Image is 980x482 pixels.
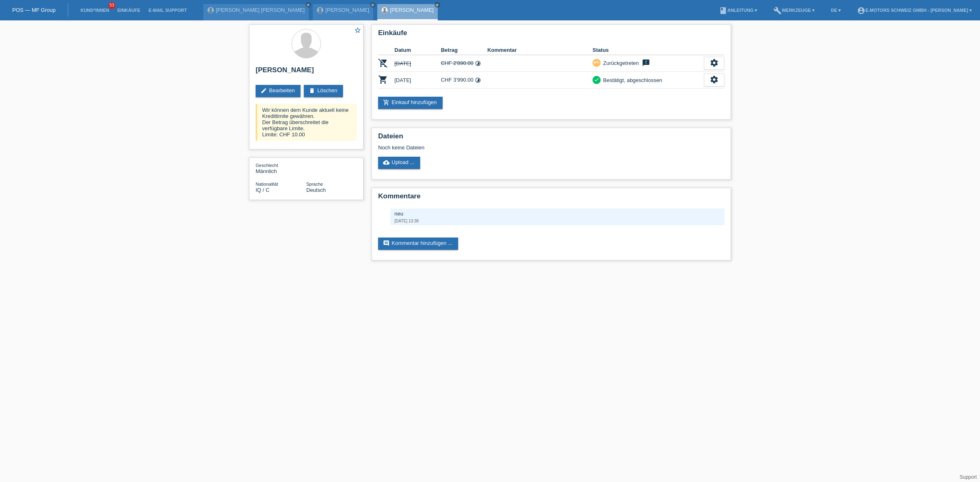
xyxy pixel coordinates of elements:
[216,7,305,13] a: [PERSON_NAME] [PERSON_NAME]
[12,7,56,13] a: POS — MF Group
[594,60,599,65] i: undo
[113,8,144,13] a: Einkäufe
[394,72,441,89] td: [DATE]
[383,99,390,106] i: add_shopping_cart
[378,238,458,250] a: commentKommentar hinzufügen ...
[441,45,488,55] th: Betrag
[256,85,301,97] a: editBearbeiten
[394,211,720,217] div: neu
[475,60,481,67] i: Fixe Raten (24 Raten)
[378,144,628,151] div: Noch keine Dateien
[441,55,488,72] td: CHF 2'890.00
[434,2,440,8] a: close
[309,87,315,94] i: delete
[354,27,361,35] a: star_border
[256,187,269,193] span: Irak / C / 22.05.2018
[371,3,375,7] i: close
[378,157,420,169] a: cloud_uploadUpload ...
[769,8,819,13] a: buildWerkzeuge ▾
[306,3,310,7] i: close
[256,104,357,141] div: Wir können dem Kunde aktuell keine Kreditlimite gewähren. Der Betrag überschreitet die verfügbare...
[354,27,361,34] i: star_border
[601,59,639,67] div: Zurückgetreten
[145,8,191,13] a: E-Mail Support
[394,45,441,55] th: Datum
[383,159,390,166] i: cloud_upload
[378,132,724,144] h2: Dateien
[370,2,376,8] a: close
[773,7,782,15] i: build
[256,66,357,78] h2: [PERSON_NAME]
[435,3,439,7] i: close
[305,2,311,8] a: close
[108,2,116,9] span: 53
[378,97,443,109] a: add_shopping_cartEinkauf hinzufügen
[306,182,323,187] span: Sprache
[857,7,865,15] i: account_circle
[394,55,441,72] td: [DATE]
[601,76,662,84] div: Bestätigt, abgeschlossen
[641,59,651,67] i: feedback
[378,29,724,41] h2: Einkäufe
[325,7,369,13] a: [PERSON_NAME]
[378,192,724,204] h2: Kommentare
[261,87,267,94] i: edit
[306,187,326,193] span: Deutsch
[827,8,845,13] a: DE ▾
[441,72,488,89] td: CHF 3'990.00
[256,163,278,168] span: Geschlecht
[592,45,704,55] th: Status
[475,77,481,83] i: Fixe Raten (24 Raten)
[390,7,434,13] a: [PERSON_NAME]
[378,75,388,84] i: POSP00026216
[719,7,727,15] i: book
[960,474,977,480] a: Support
[256,162,306,174] div: Männlich
[853,8,976,13] a: account_circleE-Motors Schweiz GmbH - [PERSON_NAME] ▾
[378,58,388,68] i: POSP00026215
[715,8,761,13] a: bookAnleitung ▾
[710,75,719,84] i: settings
[394,219,720,223] div: [DATE] 13:38
[594,77,599,82] i: check
[256,182,278,187] span: Nationalität
[487,45,592,55] th: Kommentar
[304,85,343,97] a: deleteLöschen
[710,58,719,67] i: settings
[76,8,113,13] a: Kund*innen
[383,240,390,247] i: comment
